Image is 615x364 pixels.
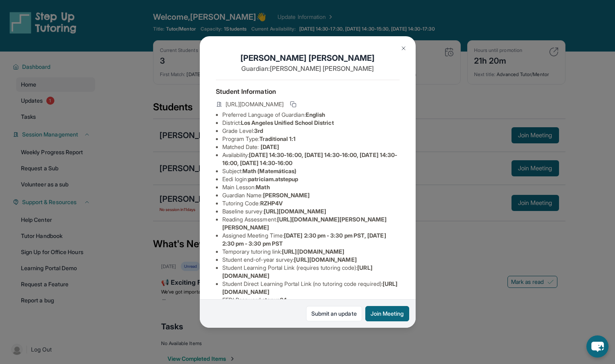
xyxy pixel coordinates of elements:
li: Assigned Meeting Time : [222,232,400,248]
li: Eedi login : [222,175,400,183]
span: English [306,111,325,118]
span: [URL][DOMAIN_NAME] [264,208,326,215]
p: Guardian: [PERSON_NAME] [PERSON_NAME] [216,64,400,73]
span: Los Angeles Unified School District [241,119,333,126]
li: Grade Level: [222,127,400,135]
span: [URL][DOMAIN_NAME] [226,100,284,108]
span: [DATE] [261,143,279,150]
li: EEDI Password : [222,296,400,304]
li: Program Type: [222,135,400,143]
span: 3rd [254,127,263,134]
span: patriciam.atstepup [248,176,298,182]
li: Guardian Name : [222,191,400,199]
li: Student Direct Learning Portal Link (no tutoring code required) : [222,280,400,296]
span: [URL][DOMAIN_NAME][PERSON_NAME][PERSON_NAME] [222,216,387,231]
span: stepup24 [262,296,287,303]
li: Reading Assessment : [222,215,400,232]
span: RZHP4V [260,200,283,207]
li: Preferred Language of Guardian: [222,111,400,119]
li: Availability: [222,151,400,167]
li: Subject : [222,167,400,175]
span: Math (Matemáticas) [242,168,296,174]
a: Submit an update [306,306,362,321]
button: Join Meeting [365,306,409,321]
li: Matched Date: [222,143,400,151]
h4: Student Information [216,87,400,96]
li: Baseline survey : [222,207,400,215]
li: Student end-of-year survey : [222,256,400,264]
span: [DATE] 14:30-16:00, [DATE] 14:30-16:00, [DATE] 14:30-16:00, [DATE] 14:30-16:00 [222,151,398,166]
li: Tutoring Code : [222,199,400,207]
span: Math [256,184,269,190]
li: District: [222,119,400,127]
button: chat-button [586,335,609,358]
h1: [PERSON_NAME] [PERSON_NAME] [216,52,400,64]
img: Close Icon [400,45,407,52]
li: Student Learning Portal Link (requires tutoring code) : [222,264,400,280]
li: Main Lesson : [222,183,400,191]
span: [PERSON_NAME] [263,192,310,199]
span: [URL][DOMAIN_NAME] [294,256,356,263]
button: Copy link [288,99,298,109]
span: [URL][DOMAIN_NAME] [282,248,344,255]
li: Temporary tutoring link : [222,248,400,256]
span: Traditional 1:1 [259,135,296,142]
span: [DATE] 2:30 pm - 3:30 pm PST, [DATE] 2:30 pm - 3:30 pm PST [222,232,386,247]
